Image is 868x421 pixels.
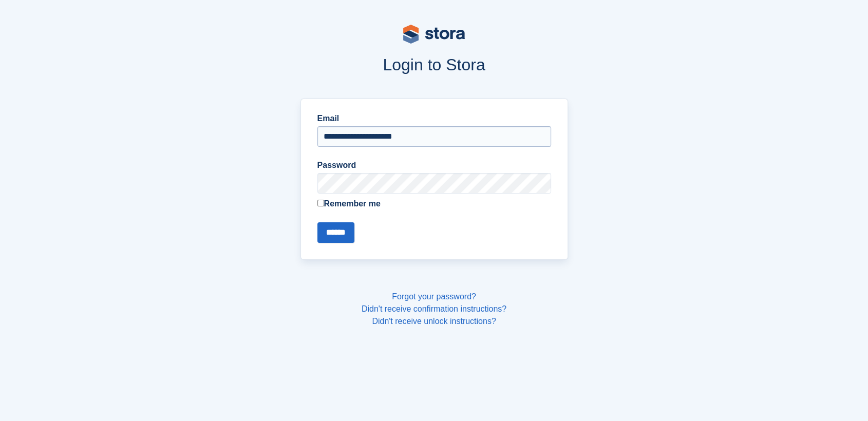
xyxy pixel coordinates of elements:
[317,200,324,206] input: Remember me
[392,292,476,301] a: Forgot your password?
[362,304,506,313] a: Didn't receive confirmation instructions?
[372,317,496,326] a: Didn't receive unlock instructions?
[317,198,551,210] label: Remember me
[104,55,764,74] h1: Login to Stora
[317,112,551,125] label: Email
[403,25,465,44] img: stora-logo-53a41332b3708ae10de48c4981b4e9114cc0af31d8433b30ea865607fb682f29.svg
[317,159,551,171] label: Password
